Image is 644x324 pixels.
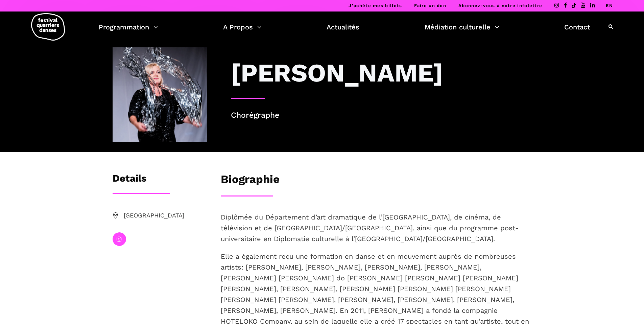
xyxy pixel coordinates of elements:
h3: Biographie [221,172,280,189]
a: Abonnez-vous à notre infolettre [458,3,542,8]
img: logo-fqd-med [31,13,65,41]
a: A Propos [223,21,262,33]
p: Diplômée du Département d’art dramatique de l’[GEOGRAPHIC_DATA], de cinéma, de télévision et de [... [221,212,532,244]
h3: [PERSON_NAME] [231,57,443,88]
span: [GEOGRAPHIC_DATA] [124,211,207,221]
a: Programmation [99,21,158,33]
a: Médiation culturelle [425,21,499,33]
a: Actualités [327,21,359,33]
a: Contact [564,21,590,33]
a: J’achète mes billets [349,3,402,8]
img: Capture d’écran 2025-07-15 104611 [113,47,207,142]
p: Chorégraphe [231,109,532,122]
a: Faire un don [414,3,446,8]
a: instagram [113,232,126,246]
h3: Details [113,172,146,189]
a: EN [606,3,613,8]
